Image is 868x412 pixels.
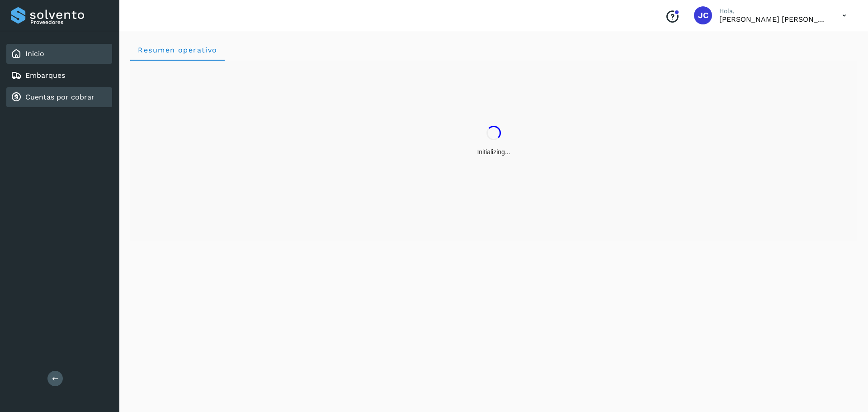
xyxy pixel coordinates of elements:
p: Hola, [719,7,828,15]
a: Cuentas por cobrar [25,93,94,101]
p: Proveedores [30,19,108,25]
div: Inicio [6,44,112,64]
p: JUAN CARLOS MORAN COALLA [719,15,828,24]
a: Embarques [25,71,65,80]
div: Embarques [6,66,112,85]
div: Cuentas por cobrar [6,87,112,107]
span: Resumen operativo [137,46,217,54]
a: Inicio [25,49,44,58]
